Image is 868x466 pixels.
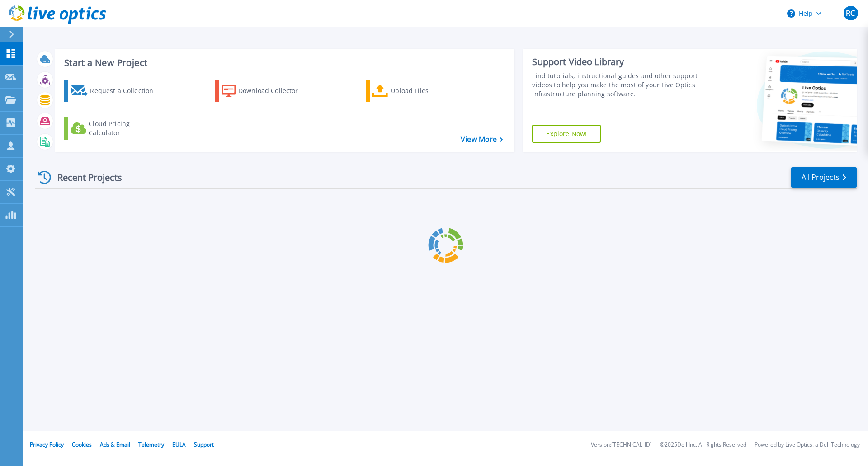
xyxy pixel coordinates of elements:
div: Request a Collection [90,82,162,100]
a: Explore Now! [532,125,601,143]
a: View More [461,135,503,144]
div: Recent Projects [35,166,134,188]
a: Privacy Policy [30,441,64,448]
a: Cookies [72,441,92,448]
a: Telemetry [138,441,164,448]
a: Cloud Pricing Calculator [64,117,165,140]
div: Download Collector [238,82,311,100]
a: Support [194,441,214,448]
a: Request a Collection [64,80,165,102]
a: EULA [172,441,186,448]
a: Download Collector [215,80,316,102]
h3: Start a New Project [64,58,503,68]
a: Ads & Email [100,441,130,448]
div: Upload Files [391,82,463,100]
a: Upload Files [366,80,467,102]
li: Version: [TECHNICAL_ID] [591,442,652,448]
a: All Projects [791,167,857,188]
li: © 2025 Dell Inc. All Rights Reserved [660,442,746,448]
div: Cloud Pricing Calculator [89,119,161,137]
div: Support Video Library [532,56,702,68]
span: RC [846,9,855,17]
li: Powered by Live Optics, a Dell Technology [755,442,860,448]
div: Find tutorials, instructional guides and other support videos to help you make the most of your L... [532,71,702,99]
